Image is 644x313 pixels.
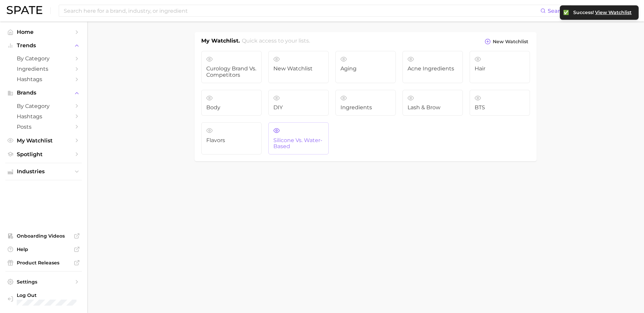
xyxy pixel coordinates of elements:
span: Help [17,246,70,252]
span: Trends [17,43,70,49]
button: Brands [5,88,82,98]
span: Ingredients [17,66,70,72]
button: View Watchlist [595,9,632,16]
a: Settings [5,277,82,287]
a: Acne Ingredients [402,51,463,83]
button: New Watchlist [483,37,530,46]
span: Hashtags [17,113,70,120]
span: My Watchlist [17,137,70,144]
div: Success! [573,9,632,16]
span: Settings [17,279,70,285]
a: Aging [335,51,396,83]
a: Product Releases [5,258,82,268]
span: Home [17,29,70,35]
div: ✅ [563,9,570,15]
a: Help [5,244,82,254]
span: Hair [475,66,525,72]
a: Body [201,90,262,116]
a: BTS [470,90,530,116]
input: Search here for a brand, industry, or ingredient [63,5,540,16]
a: Home [5,27,82,37]
span: BTS [475,105,525,111]
a: Log out. Currently logged in with e-mail mary.wallen@curology.com. [5,290,82,308]
span: Flavors [206,137,257,143]
span: Product Releases [17,260,70,266]
a: Spotlight [5,149,82,160]
span: Hashtags [17,76,70,82]
a: Curology Brand vs. Competitors [201,51,262,83]
span: by Category [17,103,70,109]
span: Log Out [17,292,82,298]
a: Ingredients [5,64,82,74]
a: Hashtags [5,74,82,84]
button: Industries [5,167,82,177]
a: Silicone vs. Water-based [268,122,329,154]
span: New Watchlist [493,39,528,45]
span: Brands [17,90,70,96]
a: Posts [5,122,82,132]
span: Acne Ingredients [408,66,458,72]
a: by Category [5,53,82,64]
span: Industries [17,169,70,175]
a: Flavors [201,122,262,154]
a: Lash & Brow [402,90,463,116]
span: Aging [340,66,391,72]
a: Hair [470,51,530,83]
span: by Category [17,55,70,62]
a: Ingredients [335,90,396,116]
span: DIY [273,105,324,111]
span: Body [206,105,257,111]
a: Onboarding Videos [5,231,82,241]
span: Ingredients [340,105,391,111]
h2: Quick access to your lists. [242,37,310,47]
button: Trends [5,41,82,51]
span: Search [548,8,567,14]
a: Hashtags [5,111,82,122]
span: Curology Brand vs. Competitors [206,66,257,78]
span: New Watchlist [273,66,324,72]
h1: My Watchlist. [201,37,240,47]
span: Silicone vs. Water-based [273,137,324,150]
a: by Category [5,101,82,111]
span: Onboarding Videos [17,233,70,239]
a: DIY [268,90,329,116]
span: Spotlight [17,151,70,158]
img: SPATE [7,6,42,14]
span: Lash & Brow [408,105,458,111]
a: New Watchlist [268,51,329,83]
a: My Watchlist [5,135,82,146]
span: Posts [17,124,70,130]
